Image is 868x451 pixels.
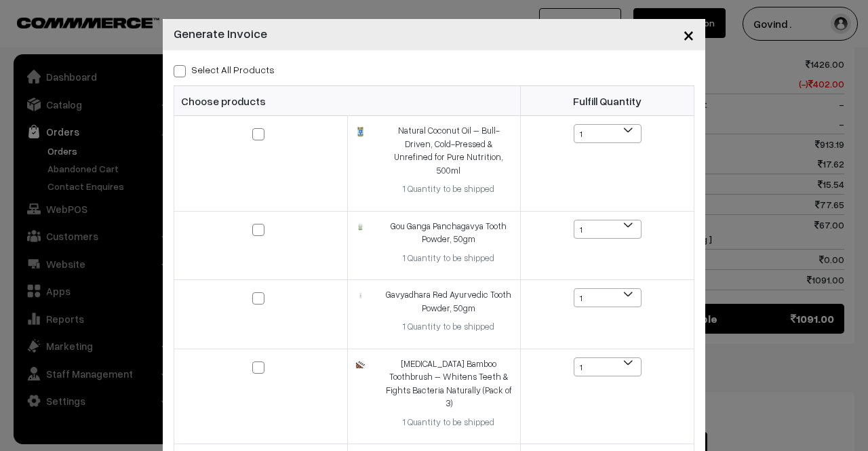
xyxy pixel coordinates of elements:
div: 1 Quantity to be shipped [385,320,512,334]
img: 4061703239984-gou-ganga-panchagavya-tooth-powder-50gm.png [356,222,365,231]
button: Close [672,14,705,56]
img: 3901703239978-charcoal-bamboo-toothbrush.jpg [356,361,365,369]
th: Choose products [174,86,521,116]
div: Gou Ganga Panchagavya Tooth Powder, 50gm [385,220,512,246]
th: Fulfill Quantity [521,86,694,116]
div: 1 Quantity to be shipped [385,252,512,265]
span: 1 [574,220,642,239]
label: Select all Products [174,62,275,77]
img: 17464331263958prakriti-coconut-oil.jpg [356,125,365,138]
span: 1 [574,288,642,307]
div: 1 Quantity to be shipped [385,182,512,196]
span: 1 [574,125,641,144]
span: 1 [574,289,641,308]
h4: Generate Invoice [174,24,267,43]
span: 1 [574,357,642,376]
span: 1 [574,220,641,239]
div: Natural Coconut Oil – Bull-Driven, Cold-Pressed & Unrefined for Pure Nutrition, 500ml [385,124,512,177]
div: 1 Quantity to be shipped [385,416,512,429]
span: × [683,22,694,47]
img: 17192168734798gavyadhara-red-tooth-powder.jpg [356,291,365,300]
span: 1 [574,124,642,143]
div: [MEDICAL_DATA] Bamboo Toothbrush – Whitens Teeth & Fights Bacteria Naturally (Pack of 3) [385,357,512,410]
span: 1 [574,358,641,377]
div: Gavyadhara Red Ayurvedic Tooth Powder, 50gm [385,288,512,315]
